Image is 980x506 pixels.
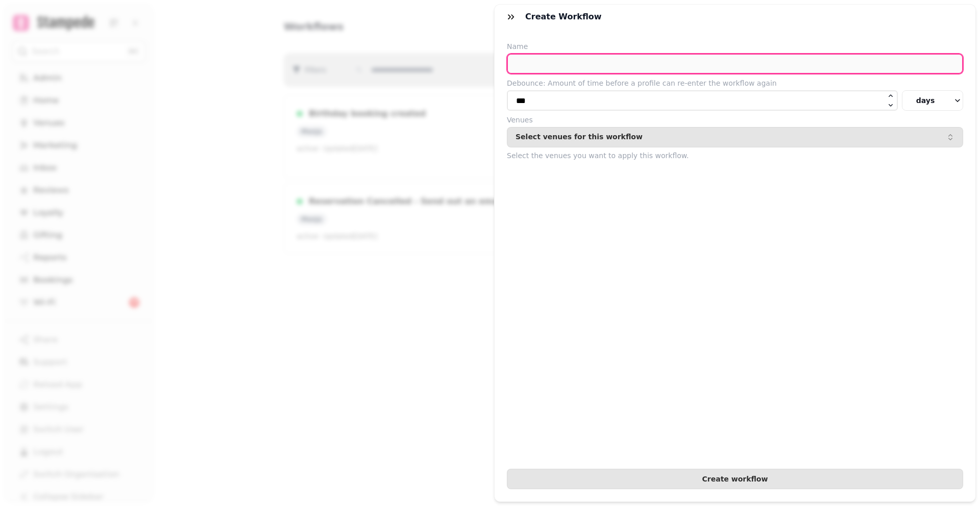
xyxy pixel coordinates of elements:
button: days [902,90,963,111]
h3: Create Workflow [525,11,606,23]
span: Create workflow [516,475,954,483]
p: Select the venues you want to apply this workflow. [507,149,963,162]
p: Select venues for this workflow [516,133,643,141]
label: Debounce: Amount of time before a profile can re-enter the workflow again [507,78,963,88]
button: Create workflow [507,469,963,489]
label: Venues [507,115,963,125]
label: Name [507,41,963,52]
